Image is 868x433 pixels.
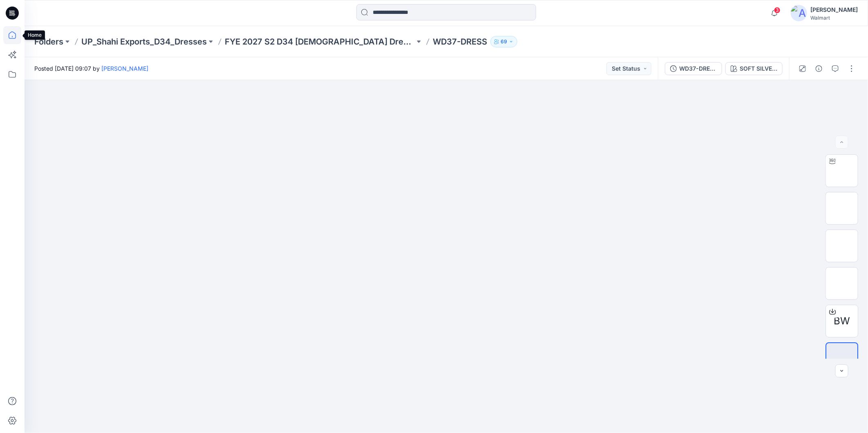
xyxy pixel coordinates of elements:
div: [PERSON_NAME] [810,5,858,15]
span: BW [834,314,850,328]
button: WD37-DRESS [665,62,722,75]
p: 69 [501,37,507,46]
div: SOFT SILVER 1 [740,64,777,73]
button: SOFT SILVER 1 [725,62,783,75]
a: [PERSON_NAME] [101,65,148,72]
span: Posted [DATE] 09:07 by [34,64,148,73]
span: 3 [774,7,781,13]
button: 69 [490,36,517,47]
div: Walmart [810,15,858,21]
button: Details [812,62,825,75]
div: WD37-DRESS [679,64,717,73]
img: avatar [791,5,807,21]
p: WD37-DRESS [433,36,487,47]
a: Folders [34,36,63,47]
a: FYE 2027 S2 D34 [DEMOGRAPHIC_DATA] Dresses - Shahi [225,36,415,47]
a: UP_Shahi Exports_D34_Dresses [81,36,207,47]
